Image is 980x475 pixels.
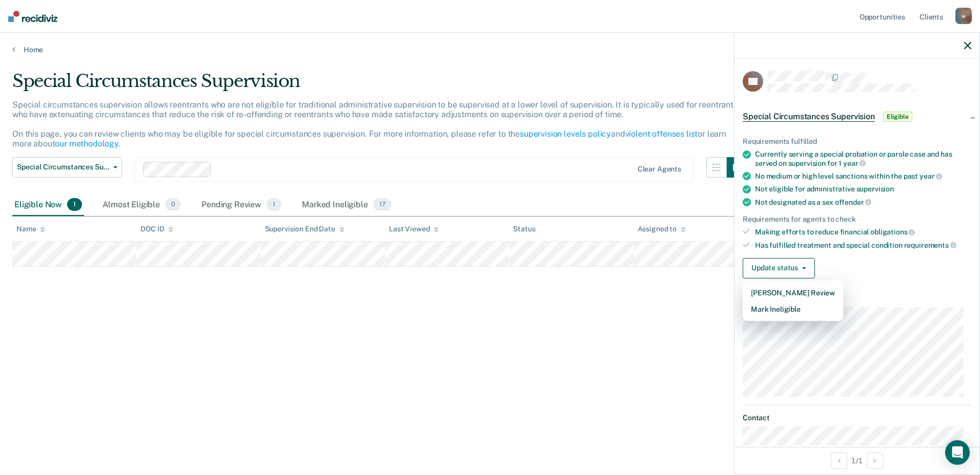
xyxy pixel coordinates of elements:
button: Mark Ineligible [743,301,843,317]
div: 1 / 1 [734,447,979,474]
div: DOC ID [140,225,173,233]
button: [PERSON_NAME] Review [743,285,843,301]
span: obligations [870,228,915,236]
div: Currently serving a special probation or parole case and has served on supervision for 1 [755,150,971,167]
span: year [843,159,866,167]
div: Marked Ineligible [300,194,393,217]
a: supervision levels policy [520,129,611,139]
div: Assigned to [638,225,686,233]
span: year [920,172,942,180]
div: w [955,8,972,24]
div: No medium or high level sanctions within the past [755,171,971,181]
div: Not eligible for administrative [755,185,971,193]
span: Special Circumstances Supervision [17,163,109,171]
span: Special Circumstances Supervision [743,112,875,122]
div: Requirements for agents to check [743,215,971,224]
div: Last Viewed [389,225,439,233]
img: Recidiviz [8,11,57,22]
div: Making efforts to reduce financial [755,227,971,236]
div: Clear agents [638,165,681,174]
dt: Contact [743,414,971,422]
span: 1 [267,198,281,211]
span: 17 [373,198,392,211]
span: 0 [165,198,181,211]
div: Special Circumstances SupervisionEligible [734,100,979,133]
span: requirements [904,241,956,249]
dt: Supervision [743,295,971,304]
button: Next Opportunity [867,452,883,469]
div: Open Intercom Messenger [945,440,970,465]
div: Special Circumstances Supervision [12,71,747,100]
div: Almost Eligible [100,194,183,217]
div: Pending Review [199,194,283,217]
div: Has fulfilled treatment and special condition [755,241,971,250]
div: Name [16,225,45,233]
div: Status [513,225,535,233]
p: Special circumstances supervision allows reentrants who are not eligible for traditional administ... [12,100,738,149]
a: our methodology [55,139,118,148]
span: 1 [67,198,82,211]
button: Update status [743,258,815,278]
div: Eligible Now [12,194,84,217]
a: violent offenses list [625,129,698,139]
div: Supervision End Date [265,225,344,233]
a: Home [12,45,968,54]
span: supervision [856,185,894,193]
div: Requirements fulfilled [743,137,971,146]
span: offender [835,198,872,206]
button: Previous Opportunity [831,452,847,469]
div: Not designated as a sex [755,198,971,207]
span: Eligible [883,112,912,122]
